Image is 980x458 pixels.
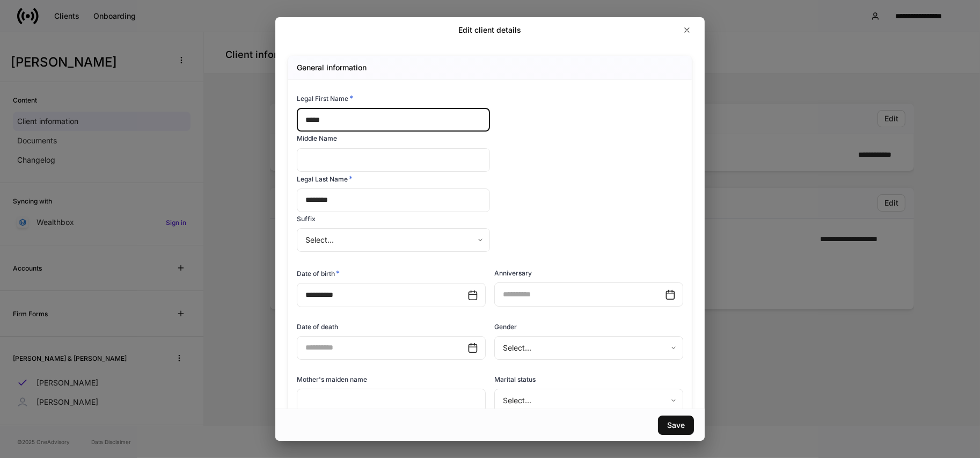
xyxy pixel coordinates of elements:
[297,322,338,332] h6: Date of death
[494,389,683,412] div: Select...
[297,214,316,224] h6: Suffix
[297,93,353,104] h6: Legal First Name
[297,268,340,279] h6: Date of birth
[297,173,353,184] h6: Legal Last Name
[494,336,683,360] div: Select...
[658,416,694,435] button: Save
[494,374,536,384] h6: Marital status
[459,25,522,35] h2: Edit client details
[297,133,337,143] h6: Middle Name
[494,322,517,332] h6: Gender
[494,268,532,278] h6: Anniversary
[297,62,367,73] h5: General information
[297,228,489,252] div: Select...
[667,421,685,429] div: Save
[297,374,367,384] h6: Mother's maiden name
